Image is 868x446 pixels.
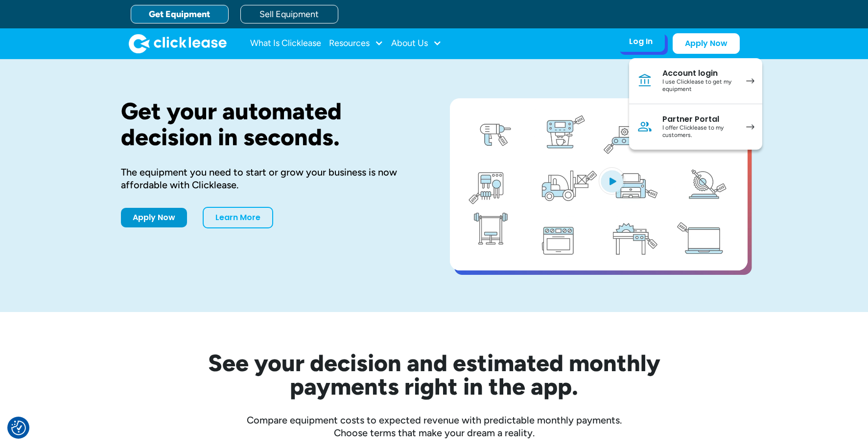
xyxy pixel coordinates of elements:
[121,166,419,191] div: The equipment you need to start or grow your business is now affordable with Clicklease.
[662,124,736,139] div: I offer Clicklease to my customers.
[629,37,653,46] div: Log In
[129,34,227,53] a: home
[662,78,736,93] div: I use Clicklease to get my equipment
[131,5,229,23] a: Get Equipment
[240,5,338,23] a: Sell Equipment
[637,73,653,89] img: Bank icon
[129,34,227,53] img: Clicklease logo
[329,34,383,53] div: Resources
[637,119,653,134] img: Person icon
[662,114,736,124] div: Partner Portal
[746,78,754,84] img: arrow
[121,414,748,439] div: Compare equipment costs to expected revenue with predictable monthly payments. Choose terms that ...
[121,98,419,150] h1: Get your automated decision in seconds.
[662,68,736,78] div: Account login
[599,167,625,195] img: Blue play button logo on a light blue circular background
[629,104,762,150] a: Partner PortalI offer Clicklease to my customers.
[250,34,321,53] a: What Is Clicklease
[11,421,26,435] button: Consent Preferences
[629,58,762,104] a: Account loginI use Clicklease to get my equipment
[121,208,187,227] a: Apply Now
[11,421,26,435] img: Revisit consent button
[450,98,748,270] a: open lightbox
[629,58,762,150] nav: Log In
[391,34,442,53] div: About Us
[160,351,708,398] h2: See your decision and estimated monthly payments right in the app.
[203,207,273,228] a: Learn More
[673,33,740,54] a: Apply Now
[746,124,754,130] img: arrow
